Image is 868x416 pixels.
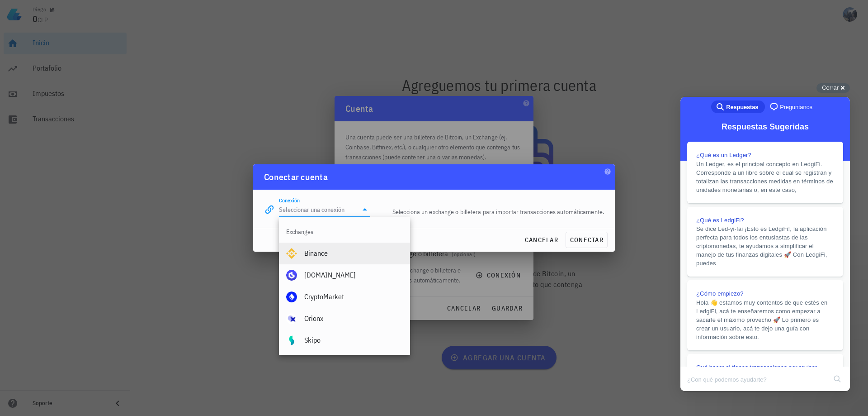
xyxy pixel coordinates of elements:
div: Binance [304,249,403,258]
iframe: Help Scout Beacon - Live Chat, Contact Form, and Knowledge Base [680,97,850,391]
div: [DOMAIN_NAME] [304,271,403,279]
input: Seleccionar una conexión [279,202,358,217]
span: cancelar [524,236,558,244]
button: Cerrar [816,83,850,93]
a: Qué hacer si tienes transacciones por revisar [7,257,163,327]
div: Orionx [304,314,403,323]
span: Cerrar [822,84,839,91]
div: Conectar cuenta [264,170,328,184]
button: conectar [566,232,608,248]
div: Exchanges [279,221,410,243]
span: conectar [570,236,604,244]
div: Skipo [304,336,403,344]
div: CryptoMarket [304,292,403,301]
span: Qué hacer si tienes transacciones por revisar [16,267,137,274]
button: cancelar [521,232,562,248]
label: Conexión [279,197,300,204]
div: Selecciona un exchange o billetera para importar transacciones automáticamente. [376,201,609,222]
